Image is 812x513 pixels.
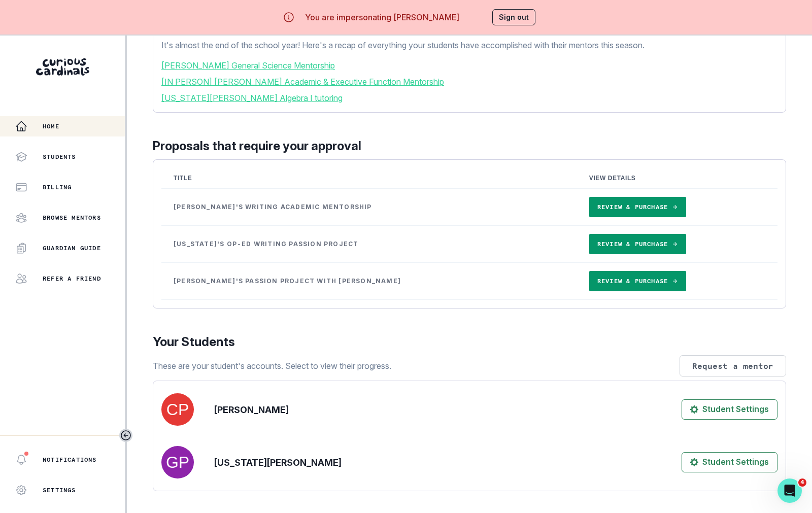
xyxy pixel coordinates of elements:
[153,360,391,372] p: These are your student's accounts. Select to view their progress.
[36,58,89,76] img: Curious Cardinals Logo
[161,92,777,104] a: [US_STATE][PERSON_NAME] Algebra I tutoring
[153,333,786,351] p: Your Students
[589,234,686,254] a: Review & Purchase
[119,429,132,442] button: Toggle sidebar
[43,183,72,191] p: Billing
[161,168,577,189] th: Title
[161,393,194,426] img: svg
[161,263,577,300] td: [PERSON_NAME]'s Passion Project with [PERSON_NAME]
[161,446,194,478] img: svg
[577,168,777,189] th: View Details
[161,39,777,51] p: It's almost the end of the school year! Here's a recap of everything your students have accomplis...
[214,456,342,469] p: [US_STATE][PERSON_NAME]
[161,189,577,226] td: [PERSON_NAME]'s Writing Academic Mentorship
[153,137,786,155] p: Proposals that require your approval
[161,59,777,72] a: [PERSON_NAME] General Science Mentorship
[492,9,535,25] button: Sign out
[43,486,76,494] p: Settings
[43,153,76,161] p: Students
[161,226,577,263] td: [US_STATE]'s Op-Ed Writing Passion Project
[589,197,686,217] a: Review & Purchase
[682,399,777,420] button: Student Settings
[305,11,459,23] p: You are impersonating [PERSON_NAME]
[682,452,777,472] button: Student Settings
[589,271,686,291] a: Review & Purchase
[798,478,806,487] span: 4
[777,478,802,503] iframe: Intercom live chat
[680,355,786,377] button: Request a mentor
[214,403,289,417] p: [PERSON_NAME]
[43,456,97,464] p: Notifications
[43,244,101,252] p: Guardian Guide
[43,122,59,130] p: Home
[43,275,101,283] p: Refer a friend
[43,214,101,222] p: Browse Mentors
[161,76,777,88] a: [IN PERSON] [PERSON_NAME] Academic & Executive Function Mentorship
